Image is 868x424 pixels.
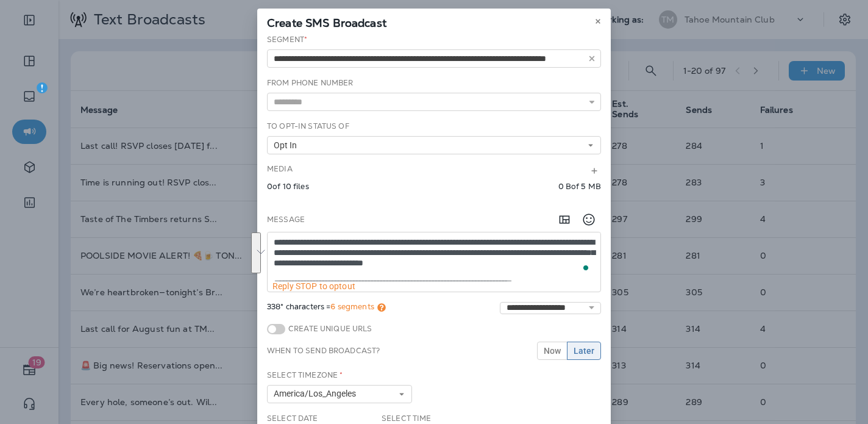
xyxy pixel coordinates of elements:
[274,389,361,399] span: America/Los_Angeles
[537,342,567,360] button: Now
[267,136,601,154] button: Opt In
[257,9,611,34] div: Create SMS Broadcast
[552,207,577,232] button: Add in a premade template
[577,207,601,232] button: Select an emoji
[267,164,293,174] label: Media
[558,182,601,192] p: 0 B of 5 MB
[267,35,307,45] label: Segment
[267,370,343,380] label: Select Timezone
[285,324,372,334] label: Create Unique URLs
[382,414,432,423] label: Select Time
[267,302,386,314] span: 338* characters =
[544,347,561,355] span: Now
[267,182,309,192] p: 0 of 10 files
[267,121,349,131] label: To Opt-In Status of
[272,281,355,291] span: Reply STOP to optout
[267,414,318,423] label: Select Date
[267,78,353,88] label: From Phone Number
[267,215,305,225] label: Message
[267,346,380,356] label: When to send broadcast?
[330,301,374,312] span: 6 segments
[567,342,601,360] button: Later
[268,232,600,281] textarea: To enrich screen reader interactions, please activate Accessibility in Grammarly extension settings
[267,385,412,403] button: America/Los_Angeles
[274,140,302,151] span: Opt In
[574,347,594,355] span: Later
